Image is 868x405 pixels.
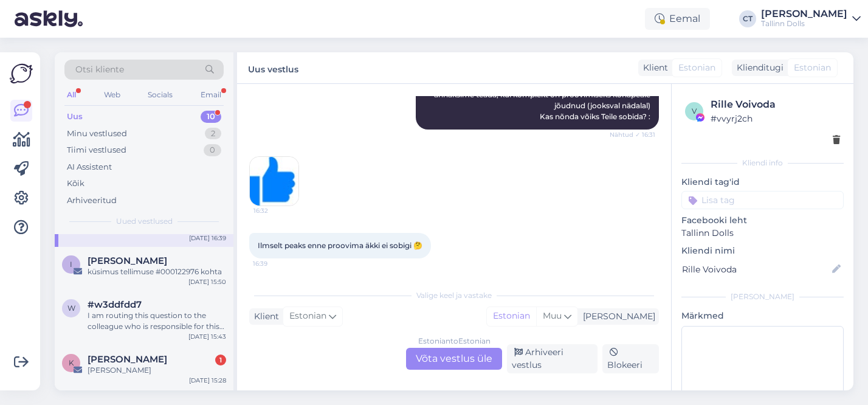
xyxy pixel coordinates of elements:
[67,178,84,190] div: Kõik
[75,63,124,76] span: Otsi kliente
[188,332,226,341] div: [DATE] 15:43
[205,128,221,140] div: 2
[67,195,117,207] div: Arhiveeritud
[732,61,784,74] div: Klienditugi
[681,227,844,240] p: Tallinn Dolls
[289,310,326,323] span: Estonian
[543,310,562,321] span: Muu
[418,336,491,347] div: Estonian to Estonian
[102,87,123,103] div: Web
[88,266,226,277] div: küsimus tellimuse #000122976 kohta
[188,277,226,286] div: [DATE] 15:50
[711,112,840,125] div: # vvyrj2ch
[248,60,298,76] label: Uus vestlus
[507,344,598,373] div: Arhiveeri vestlus
[681,310,844,322] p: Märkmed
[681,291,844,302] div: [PERSON_NAME]
[761,19,847,29] div: Tallinn Dolls
[761,9,847,19] div: [PERSON_NAME]
[250,157,298,206] img: Attachment
[145,87,175,103] div: Socials
[64,87,78,103] div: All
[198,87,224,103] div: Email
[681,157,844,168] div: Kliendi info
[610,130,655,139] span: Nähtud ✓ 16:31
[253,259,298,268] span: 16:39
[249,310,279,323] div: Klient
[578,310,655,323] div: [PERSON_NAME]
[215,355,226,365] div: 1
[692,106,697,116] span: v
[189,376,226,385] div: [DATE] 15:28
[681,214,844,227] p: Facebooki leht
[602,344,659,373] div: Blokeeri
[711,97,840,112] div: Rille Voivoda
[739,10,756,27] div: CT
[487,307,536,325] div: Estonian
[88,255,167,266] span: Ingrit Järv
[204,144,221,156] div: 0
[794,61,831,74] span: Estonian
[681,244,844,257] p: Kliendi nimi
[88,365,226,376] div: [PERSON_NAME]
[201,111,221,123] div: 10
[253,206,299,215] span: 16:32
[67,128,127,140] div: Minu vestlused
[69,358,74,367] span: k
[258,241,422,250] span: Ilmselt peaks enne proovima äkki ei sobigi 🤔
[249,290,659,301] div: Valige keel ja vastake
[88,354,167,365] span: kristel sinkonen
[645,8,710,30] div: Eemal
[638,61,668,74] div: Klient
[67,144,126,156] div: Tiimi vestlused
[116,216,173,227] span: Uued vestlused
[10,62,33,85] img: Askly Logo
[70,260,72,269] span: I
[682,263,830,276] input: Lisa nimi
[67,303,75,313] span: w
[88,310,226,332] div: I am routing this question to the colleague who is responsible for this topic. The reply might ta...
[681,176,844,189] p: Kliendi tag'id
[761,9,861,29] a: [PERSON_NAME]Tallinn Dolls
[678,61,715,74] span: Estonian
[88,299,142,310] span: #w3ddfdd7
[406,348,502,370] div: Võta vestlus üle
[67,161,112,173] div: AI Assistent
[67,111,83,123] div: Uus
[189,234,226,243] div: [DATE] 16:39
[681,191,844,209] input: Lisa tag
